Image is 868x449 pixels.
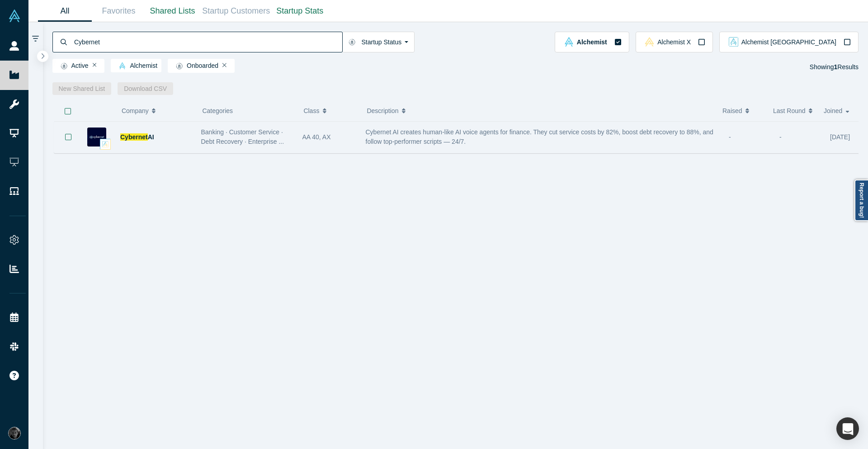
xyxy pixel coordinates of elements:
[273,0,327,22] a: Startup Stats
[830,133,850,141] span: [DATE]
[57,62,89,70] span: Active
[367,101,713,120] button: Description
[349,38,355,46] img: Startup status
[119,62,126,69] img: alchemist Vault Logo
[8,9,21,22] img: Alchemist Vault Logo
[122,101,149,120] span: Company
[302,122,356,153] div: AA 40, AX
[176,62,183,70] img: Startup status
[73,31,342,52] input: Search by company name, class, customer, one-liner or category
[741,39,836,45] span: Alchemist [GEOGRAPHIC_DATA]
[222,62,226,68] button: Remove Filter
[722,101,764,120] button: Raised
[303,101,353,120] button: Class
[61,62,67,70] img: Startup status
[779,133,782,141] span: -
[722,101,742,120] span: Raised
[824,101,852,120] button: Joined
[202,107,233,114] span: Categories
[54,121,82,153] button: Bookmark
[146,0,199,22] a: Shared Lists
[120,133,154,141] a: CybernetAI
[719,32,859,52] button: alchemist_aj Vault LogoAlchemist [GEOGRAPHIC_DATA]
[92,0,146,22] a: Favorites
[172,62,218,70] span: Onboarded
[729,37,738,47] img: alchemist_aj Vault Logo
[303,101,319,120] span: Class
[577,39,607,45] span: Alchemist
[810,63,859,71] span: Showing Results
[564,37,574,47] img: alchemist Vault Logo
[342,32,415,52] button: Startup Status
[199,0,273,22] a: Startup Customers
[636,32,713,52] button: alchemistx Vault LogoAlchemist X
[657,39,691,45] span: Alchemist X
[366,128,713,145] span: Cybernet AI creates human-like AI voice agents for finance. They cut service costs by 82%, boost ...
[115,62,157,70] span: Alchemist
[38,0,92,22] a: All
[93,62,97,68] button: Remove Filter
[367,101,398,120] span: Description
[201,128,284,145] span: Banking · Customer Service · Debt Recovery · Enterprise ...
[87,128,106,147] img: Cybernet AI's Logo
[555,32,629,52] button: alchemist Vault LogoAlchemist
[834,63,838,71] strong: 1
[122,101,188,120] button: Company
[729,133,731,141] span: -
[824,101,842,120] span: Joined
[102,141,108,147] img: alchemistx, alchemist Vault Logo
[52,82,112,95] button: New Shared List
[773,101,814,120] button: Last Round
[645,37,654,47] img: alchemistx Vault Logo
[8,427,21,440] img: Rami C.'s Account
[854,180,868,221] a: Report a bug!
[148,133,154,141] span: AI
[118,82,173,95] button: Download CSV
[773,101,806,120] span: Last Round
[120,133,148,141] span: Cybernet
